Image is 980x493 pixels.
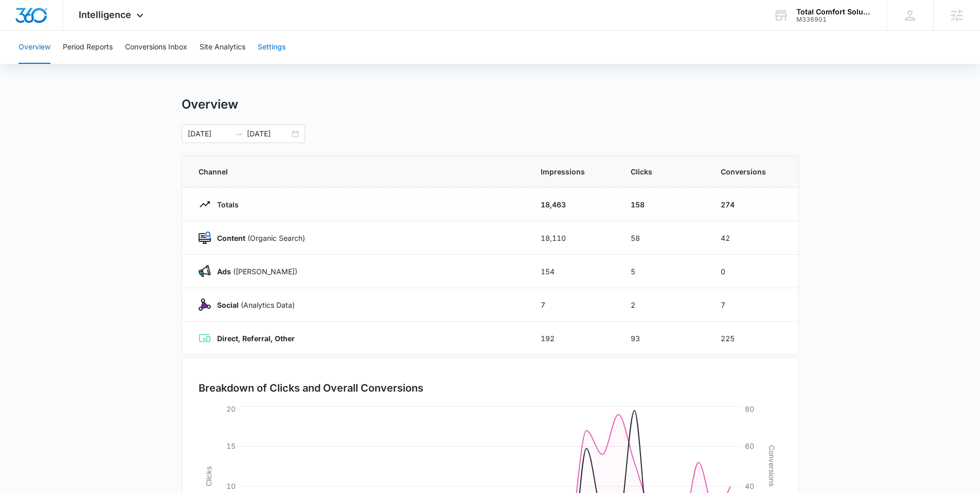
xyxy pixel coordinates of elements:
tspan: 20 [226,404,236,413]
button: Period Reports [63,31,113,64]
span: Conversions [721,166,782,177]
td: 5 [618,255,708,288]
input: End date [247,128,290,139]
tspan: Conversions [768,445,776,486]
tspan: 60 [745,442,754,450]
td: 58 [618,221,708,255]
tspan: 15 [226,442,236,450]
strong: Direct, Referral, Other [217,334,295,343]
p: (Analytics Data) [211,300,295,310]
img: Ads [199,265,211,277]
input: Start date [188,128,230,139]
span: Channel [199,166,516,177]
td: 18,463 [528,188,618,221]
td: 18,110 [528,221,618,255]
span: Clicks [631,166,696,177]
td: 154 [528,255,618,288]
span: to [235,130,243,138]
td: 0 [708,255,798,288]
p: (Organic Search) [211,233,305,243]
div: account name [796,8,871,16]
span: Intelligence [79,9,131,20]
img: Social [199,298,211,311]
img: Content [199,232,211,244]
span: Impressions [541,166,606,177]
h3: Breakdown of Clicks and Overall Conversions [199,380,423,396]
td: 225 [708,322,798,355]
td: 42 [708,221,798,255]
button: Site Analytics [200,31,245,64]
td: 2 [618,288,708,322]
div: account id [796,16,871,23]
strong: Content [217,234,245,242]
h1: Overview [182,97,238,112]
td: 274 [708,188,798,221]
button: Overview [19,31,50,64]
td: 158 [618,188,708,221]
strong: Social [217,301,239,309]
tspan: Clicks [204,466,212,486]
button: Conversions Inbox [125,31,187,64]
td: 192 [528,322,618,355]
p: ([PERSON_NAME]) [211,266,297,277]
p: Totals [211,199,239,210]
button: Settings [258,31,286,64]
tspan: 10 [226,482,236,490]
td: 93 [618,322,708,355]
tspan: 40 [745,482,754,490]
tspan: 80 [745,404,754,413]
td: 7 [708,288,798,322]
td: 7 [528,288,618,322]
span: swap-right [235,130,243,138]
strong: Ads [217,267,231,276]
